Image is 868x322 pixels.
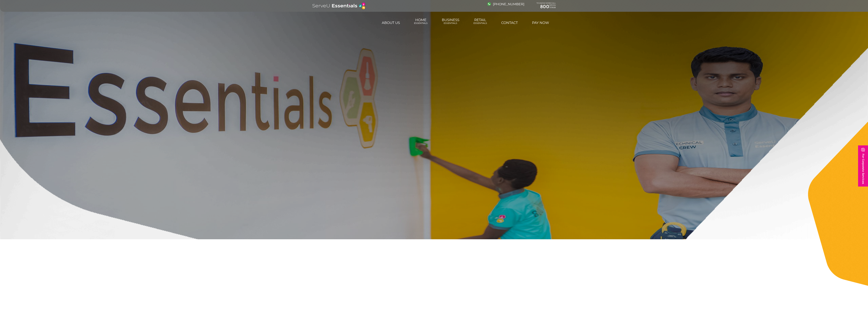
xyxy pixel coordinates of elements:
[442,22,459,25] span: Essentials
[540,4,549,9] span: 800
[531,19,550,27] a: Pay Now
[473,22,487,25] span: Essentials
[381,19,400,27] a: About us
[413,16,428,27] a: HomeEssentials
[536,2,556,10] div: TO KNOW MORE CALL SERVEU
[414,22,428,25] span: Essentials
[858,145,868,187] a: For Corporate Services
[487,2,491,6] img: image
[536,4,556,9] a: 800737838
[487,2,524,6] a: [PHONE_NUMBER]
[312,2,366,10] img: logo
[501,19,518,27] a: Contact
[441,16,460,27] a: BusinessEssentials
[473,16,488,27] a: RetailEssentials
[861,148,865,152] img: image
